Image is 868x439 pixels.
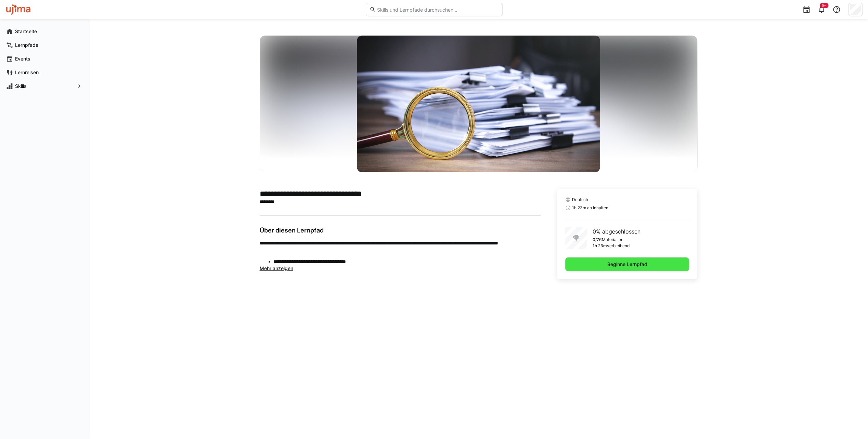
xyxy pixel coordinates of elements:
[607,243,630,249] p: verbleibend
[572,205,608,211] span: 1h 23m an Inhalten
[602,237,623,242] p: Materialien
[376,6,498,13] input: Skills und Lernpfade durchsuchen…
[565,257,689,271] button: Beginne Lernpfad
[260,265,293,271] span: Mehr anzeigen
[822,3,826,8] span: 9+
[593,227,640,236] p: 0% abgeschlossen
[593,237,602,242] p: 0/76
[606,261,648,268] span: Beginne Lernpfad
[593,243,607,249] p: 1h 23m
[260,227,541,234] h3: Über diesen Lernpfad
[572,197,588,202] span: Deutsch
